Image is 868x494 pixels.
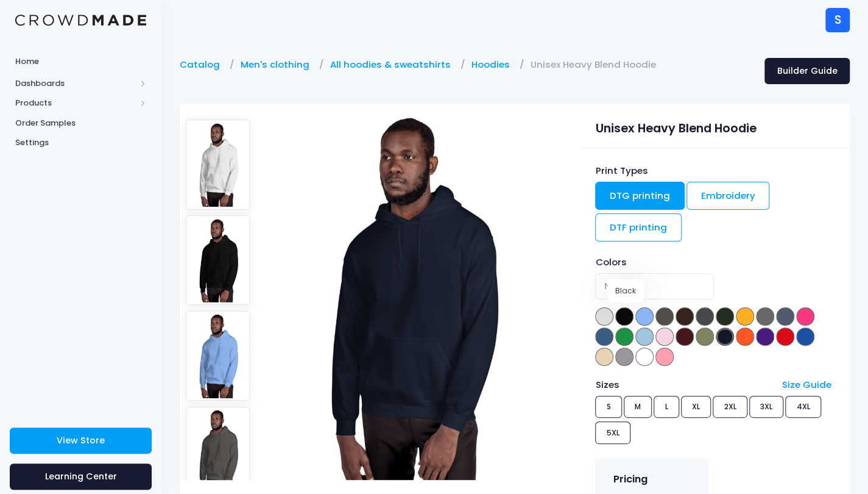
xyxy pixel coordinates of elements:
[595,273,713,299] span: Navy
[15,137,146,149] span: Settings
[180,58,226,71] a: Catalog
[686,182,770,210] a: Embroidery
[10,428,152,454] a: View Store
[471,58,516,71] a: Hoodies
[241,58,316,71] a: Men's clothing
[595,164,831,177] div: Print Types
[595,182,685,210] a: DTG printing
[10,464,152,490] a: Learning Center
[782,378,831,391] a: Size Guide
[330,58,457,71] a: All hoodies & sweatshirts
[57,434,105,446] span: View Store
[531,58,662,71] a: Unisex Heavy Blend Hoodie
[15,15,146,26] img: Logo
[607,279,644,302] div: Black
[15,117,146,129] span: Order Samples
[15,55,146,68] span: Home
[825,8,850,32] div: S
[764,58,850,84] a: Builder Guide
[595,213,682,242] a: DTF printing
[45,470,117,482] span: Learning Center
[604,280,626,293] span: Navy
[595,114,831,138] div: Unisex Heavy Blend Hoodie
[590,378,776,392] div: Sizes
[15,97,136,109] span: Products
[15,77,136,90] span: Dashboards
[595,256,831,269] div: Colors
[613,473,647,485] h4: Pricing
